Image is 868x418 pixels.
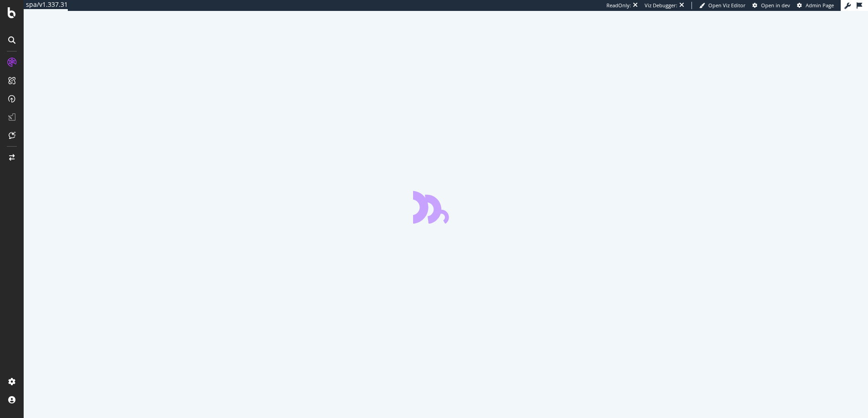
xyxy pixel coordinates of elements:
[761,2,790,9] span: Open in dev
[699,2,746,9] a: Open Viz Editor
[645,2,677,9] div: Viz Debugger:
[413,191,479,224] div: animation
[806,2,834,9] span: Admin Page
[797,2,834,9] a: Admin Page
[752,2,790,9] a: Open in dev
[708,2,746,9] span: Open Viz Editor
[606,2,631,9] div: ReadOnly:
